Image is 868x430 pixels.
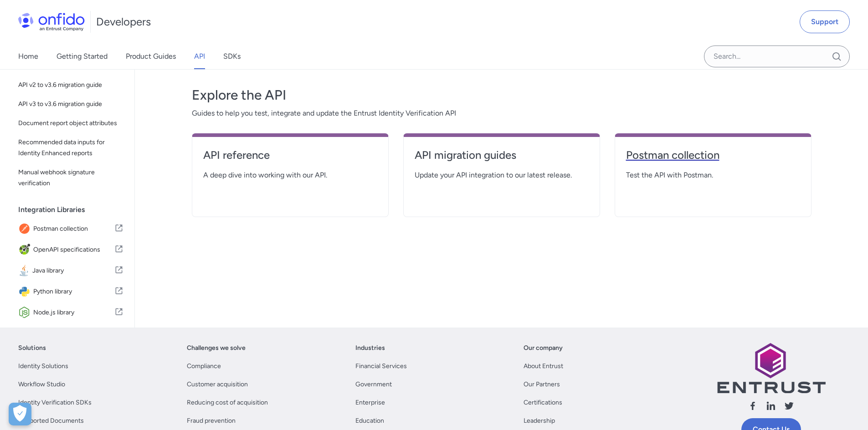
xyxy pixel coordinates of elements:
[626,148,800,170] a: Postman collection
[192,108,812,119] span: Guides to help you test, integrate and update the Entrust Identity Verification API
[96,15,151,29] h1: Developers
[33,285,114,298] span: Python library
[524,361,563,372] a: About Entrust
[18,327,33,340] img: IconPHP library
[187,343,246,354] a: Challenges we solve
[15,219,127,239] a: IconPostman collectionPostman collection
[9,403,31,425] div: Cookie Preferences
[18,306,33,319] img: IconNode.js library
[9,403,31,425] button: Open Preferences
[18,44,38,69] a: Home
[18,343,46,354] a: Solutions
[704,46,850,67] input: Onfido search input field
[15,163,127,192] a: Manual webhook signature verification
[15,261,127,281] a: IconJava libraryJava library
[18,137,123,159] span: Recommended data inputs for Identity Enhanced reports
[765,400,776,415] a: Follow us linkedin
[765,400,776,411] svg: Follow us linkedin
[203,148,377,162] h4: API reference
[203,170,377,181] span: A deep dive into working with our API.
[15,76,127,94] a: API v2 to v3.6 migration guide
[524,379,560,390] a: Our Partners
[15,133,127,162] a: Recommended data inputs for Identity Enhanced reports
[15,303,127,323] a: IconNode.js libraryNode.js library
[18,415,84,426] a: Supported Documents
[415,148,589,170] a: API migration guides
[800,10,850,33] a: Support
[15,282,127,302] a: IconPython libraryPython library
[784,400,795,411] svg: Follow us X (Twitter)
[524,415,555,426] a: Leadership
[187,415,236,426] a: Fraud prevention
[15,114,127,132] a: Document report object attributes
[355,415,384,426] a: Education
[18,243,33,256] img: IconOpenAPI specifications
[747,400,758,411] svg: Follow us facebook
[524,397,562,408] a: Certifications
[187,397,268,408] a: Reducing cost of acquisition
[33,223,114,235] span: Postman collection
[415,170,589,181] span: Update your API integration to our latest release.
[524,343,563,354] a: Our company
[355,361,407,372] a: Financial Services
[33,243,114,256] span: OpenAPI specifications
[56,44,108,69] a: Getting Started
[15,95,127,113] a: API v3 to v3.6 migration guide
[355,379,392,390] a: Government
[626,170,800,181] span: Test the API with Postman.
[626,148,800,162] h4: Postman collection
[18,118,123,129] span: Document report object attributes
[747,400,758,415] a: Follow us facebook
[18,80,123,91] span: API v2 to v3.6 migration guide
[18,397,92,408] a: Identity Verification SDKs
[187,379,248,390] a: Customer acquisition
[415,148,589,162] h4: API migration guides
[187,361,221,372] a: Compliance
[126,44,176,69] a: Product Guides
[18,167,123,189] span: Manual webhook signature verification
[18,285,33,298] img: IconPython library
[203,148,377,170] a: API reference
[18,379,65,390] a: Workflow Studio
[15,324,127,344] a: IconPHP libraryPHP library
[355,343,385,354] a: Industries
[33,327,114,340] span: PHP library
[15,240,127,260] a: IconOpenAPI specificationsOpenAPI specifications
[716,343,826,393] img: Entrust logo
[18,264,32,277] img: IconJava library
[223,44,241,69] a: SDKs
[18,13,85,31] img: Onfido Logo
[32,264,114,277] span: Java library
[784,400,795,415] a: Follow us X (Twitter)
[33,306,114,319] span: Node.js library
[18,99,123,110] span: API v3 to v3.6 migration guide
[18,361,68,372] a: Identity Solutions
[18,223,33,235] img: IconPostman collection
[18,201,131,219] div: Integration Libraries
[192,86,812,104] h3: Explore the API
[355,397,385,408] a: Enterprise
[194,44,205,69] a: API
